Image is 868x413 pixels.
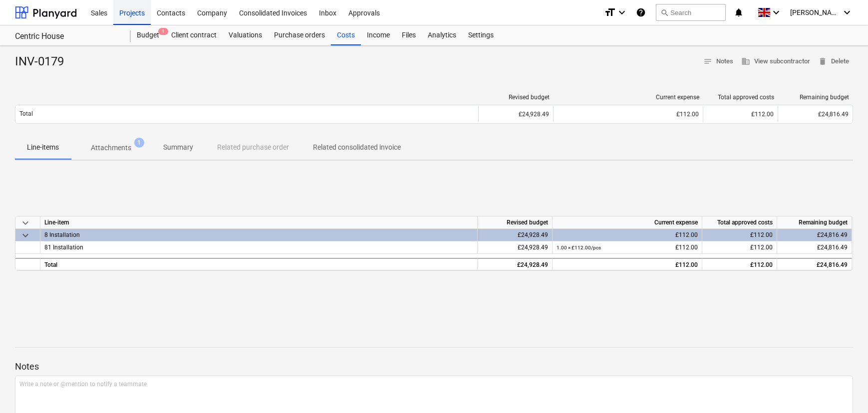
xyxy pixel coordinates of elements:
[40,216,478,229] div: Line-item
[737,54,814,69] button: View subcontractor
[44,229,473,241] div: 8 Installation
[396,25,422,45] a: Files
[817,244,848,251] span: £24,816.49
[660,8,668,16] span: search
[750,244,773,251] span: £112.00
[557,229,698,241] div: £112.00
[165,25,223,45] a: Client contract
[553,216,702,229] div: Current expense
[40,258,478,270] div: Total
[699,54,737,69] button: Notes
[361,25,396,45] a: Income
[131,25,165,45] a: Budget1
[770,6,782,18] i: keyboard_arrow_down
[422,25,462,45] a: Analytics
[702,258,777,270] div: £112.00
[557,259,698,271] div: £112.00
[15,31,119,42] div: Centric House
[19,229,31,241] span: keyboard_arrow_down
[702,229,777,241] div: £112.00
[818,111,849,118] span: £24,816.49
[703,57,712,66] span: notes
[462,25,500,45] a: Settings
[604,6,616,18] i: format_size
[558,94,699,101] div: Current expense
[558,111,699,118] div: £112.00
[814,54,853,69] button: Delete
[616,6,628,18] i: keyboard_arrow_down
[841,6,853,18] i: keyboard_arrow_down
[483,94,550,101] div: Revised budget
[15,361,853,373] p: Notes
[557,241,698,254] div: £112.00
[741,56,810,67] span: View subcontractor
[268,25,331,45] a: Purchase orders
[734,6,744,18] i: notifications
[91,143,131,153] p: Attachments
[557,245,601,250] small: 1.00 × £112.00 / pcs
[702,216,777,229] div: Total approved costs
[131,25,165,45] div: Budget
[27,142,59,153] p: Line-items
[313,142,401,153] p: Related consolidated invoice
[19,110,33,118] p: Total
[478,106,553,122] div: £24,928.49
[478,241,553,254] div: £24,928.49
[19,217,31,229] span: keyboard_arrow_down
[790,8,840,16] span: [PERSON_NAME]
[703,106,778,122] div: £112.00
[163,142,193,153] p: Summary
[134,138,144,148] span: 1
[478,229,553,241] div: £24,928.49
[818,57,827,66] span: delete
[636,6,646,18] i: Knowledge base
[44,244,83,251] span: 81 Installation
[777,216,852,229] div: Remaining budget
[656,4,726,21] button: Search
[478,258,553,270] div: £24,928.49
[703,56,733,67] span: Notes
[478,216,553,229] div: Revised budget
[158,28,168,35] span: 1
[818,56,849,67] span: Delete
[331,25,361,45] a: Costs
[15,54,72,70] div: INV-0179
[741,57,750,66] span: business
[707,94,774,101] div: Total approved costs
[223,25,268,45] a: Valuations
[782,94,849,101] div: Remaining budget
[777,229,852,241] div: £24,816.49
[777,258,852,270] div: £24,816.49
[818,365,868,413] iframe: Chat Widget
